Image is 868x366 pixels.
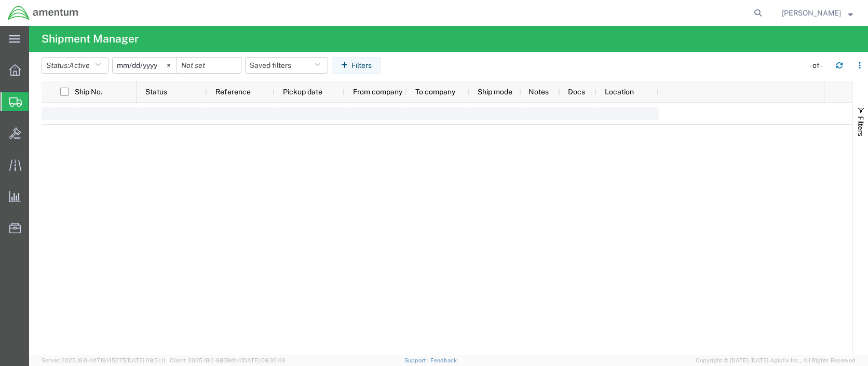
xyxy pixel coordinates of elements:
input: Not set [113,58,177,73]
span: Jennifer Pilant [782,7,841,19]
span: Ship mode [478,88,512,96]
span: [DATE] 09:32:48 [241,357,285,363]
input: Not set [177,58,241,73]
span: Pickup date [283,88,322,96]
a: Support [404,357,430,363]
span: Location [605,88,634,96]
span: Active [69,61,90,69]
div: - of - [809,60,828,71]
span: Docs [568,88,585,96]
button: Filters [332,57,381,74]
button: Saved filters [245,57,328,74]
button: Status:Active [42,57,108,74]
span: Reference [215,88,251,96]
span: Copyright © [DATE]-[DATE] Agistix Inc., All Rights Reserved [696,356,856,365]
span: Notes [528,88,549,96]
span: Filters [857,116,865,136]
span: [DATE] 09:51:11 [126,357,165,363]
h4: Shipment Manager [42,26,139,52]
button: [PERSON_NAME] [781,7,853,19]
span: Status [145,88,167,96]
img: logo [7,5,79,21]
span: Server: 2025.18.0-dd719145275 [42,357,165,363]
span: Ship No. [75,88,102,96]
span: Client: 2025.18.0-9839db4 [170,357,285,363]
a: Feedback [430,357,457,363]
span: To company [415,88,455,96]
span: From company [353,88,402,96]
